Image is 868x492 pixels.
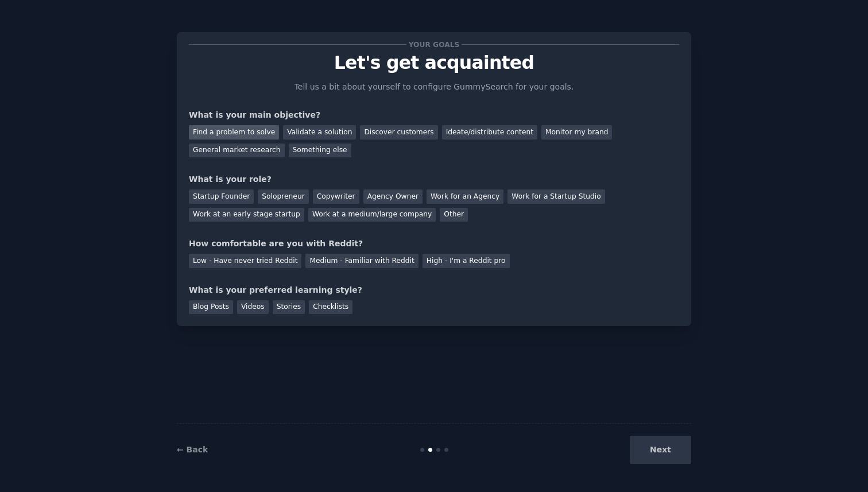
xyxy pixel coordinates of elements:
div: Work at an early stage startup [189,208,304,222]
div: Checklists [309,300,352,315]
p: Let's get acquainted [189,53,679,73]
div: Stories [273,300,305,315]
p: Tell us a bit about yourself to configure GummySearch for your goals. [289,81,579,93]
div: Medium - Familiar with Reddit [305,254,418,268]
div: Validate a solution [283,125,356,140]
div: Solopreneur [258,189,308,204]
div: Discover customers [360,125,437,140]
div: Work for a Startup Studio [507,189,604,204]
div: What is your preferred learning style? [189,284,679,296]
div: Monitor my brand [541,125,612,140]
div: Ideate/distribute content [442,125,537,140]
div: Find a problem to solve [189,125,279,140]
div: What is your role? [189,173,679,185]
div: High - I'm a Reddit pro [423,254,510,268]
div: Copywriter [313,189,359,204]
div: General market research [189,144,285,158]
span: Your goals [406,38,462,51]
div: Agency Owner [363,189,423,204]
div: Other [440,208,468,222]
div: Blog Posts [189,300,233,315]
div: Startup Founder [189,189,254,204]
a: ← Back [177,445,208,454]
div: Low - Have never tried Reddit [189,254,301,268]
div: Videos [237,300,269,315]
div: Work at a medium/large company [308,208,436,222]
div: What is your main objective? [189,109,679,121]
div: Work for an Agency [427,189,503,204]
div: How comfortable are you with Reddit? [189,238,679,250]
div: Something else [289,144,351,158]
